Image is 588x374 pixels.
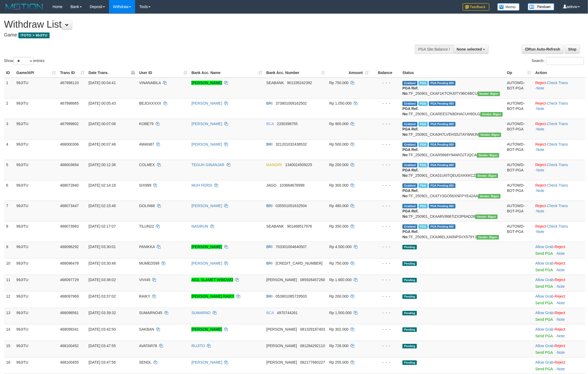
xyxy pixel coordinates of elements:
[535,268,553,272] a: Send PGA
[60,142,79,146] span: 468000306
[505,139,533,160] td: AUTOWD-BOT-PGA
[535,278,555,282] span: ·
[191,224,208,228] a: NASIRUN
[4,19,387,30] h1: Withdraw List
[429,81,456,85] span: PGA Pending
[139,294,150,298] span: RAIKY
[266,278,297,282] span: [PERSON_NAME]
[535,245,554,249] a: Allow Grab
[533,201,585,221] td: · ·
[537,209,545,213] a: Note
[555,261,565,265] a: Reject
[189,68,264,78] th: Bank Acc. Name: activate to sort column ascending
[533,119,585,139] td: · ·
[535,204,546,208] a: Reject
[402,224,417,229] span: Grabbed
[565,45,580,54] a: Stop
[478,92,500,96] span: Vendor URL: https://checkout31.1velocity.biz
[14,180,58,201] td: 99JITU
[547,204,568,208] a: Check Trans
[429,142,456,147] span: PGA Pending
[535,81,546,85] a: Reject
[402,163,417,167] span: Grabbed
[532,57,584,65] label: Search:
[555,360,565,364] a: Reject
[402,183,417,188] span: Grabbed
[139,81,161,85] span: VINANABILA
[533,308,585,324] td: ·
[402,311,417,315] span: Pending
[402,127,418,137] b: PGA Ref. No:
[88,294,116,298] span: [DATE] 03:37:02
[418,163,428,167] span: Marked by aektoyota
[537,168,545,172] a: Note
[505,201,533,221] td: AUTOWD-BOT-PGA
[88,278,116,282] span: [DATE] 03:36:02
[4,242,14,258] td: 9
[329,183,349,187] span: Rp 300.000
[18,32,50,38] span: ITOTO > 99JITU
[535,122,546,126] a: Reject
[14,119,58,139] td: 99JITU
[88,81,116,85] span: [DATE] 00:04:41
[329,245,352,249] span: Rp 4.500.000
[535,245,555,249] span: ·
[505,160,533,180] td: AUTOWD-BOT-PGA
[14,201,58,221] td: 99JITU
[139,101,161,105] span: BEJOXXXXX
[4,57,45,65] label: Show entries
[402,261,417,266] span: Pending
[373,162,398,167] div: - - -
[191,327,222,331] a: [PERSON_NAME]
[4,324,14,341] td: 14
[537,229,545,234] a: Note
[88,163,116,167] span: [DATE] 00:12:36
[276,142,307,146] span: Copy 321201032438532 to clipboard
[418,183,428,188] span: Marked by aektoyota
[280,183,304,187] span: Copy 103664678999 to clipboard
[191,245,222,249] a: [PERSON_NAME]
[535,350,553,355] a: Send PGA
[373,203,398,208] div: - - -
[88,311,116,315] span: [DATE] 03:39:32
[4,78,14,98] td: 1
[537,147,545,152] a: Note
[547,101,568,105] a: Check Trans
[400,160,505,180] td: TF_250901_CKA51UIIITQEUGXKKKCZ
[191,204,222,208] a: [PERSON_NAME]
[535,301,553,305] a: Send PGA
[4,258,14,275] td: 10
[14,324,58,341] td: 99JITU
[547,81,568,85] a: Check Trans
[88,261,116,265] span: [DATE] 03:30:46
[557,350,565,355] a: Note
[60,122,79,126] span: 467999802
[88,245,116,249] span: [DATE] 03:30:01
[505,98,533,119] td: AUTOWD-BOT-PGA
[555,344,565,348] a: Reject
[402,81,417,85] span: Grabbed
[13,57,33,65] select: Showentries
[276,294,307,298] span: Copy 053801085729503 to clipboard
[373,142,398,147] div: - - -
[371,68,400,78] th: Balance
[4,68,14,78] th: ID
[139,204,155,208] span: GOLIN68
[537,86,545,90] a: Note
[535,224,546,228] a: Reject
[429,122,456,126] span: PGA Pending
[191,183,212,187] a: MUH FERDI
[533,242,585,258] td: ·
[557,268,565,272] a: Note
[14,160,58,180] td: 99JITU
[537,106,545,111] a: Note
[4,221,14,242] td: 8
[14,68,58,78] th: Game/API: activate to sort column ascending
[14,275,58,291] td: 99JITU
[533,68,585,78] th: Action
[266,163,282,167] span: MANDIRI
[266,294,272,298] span: BRI
[497,3,520,11] img: Button%20Memo.svg
[4,201,14,221] td: 7
[535,334,553,338] a: Send PGA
